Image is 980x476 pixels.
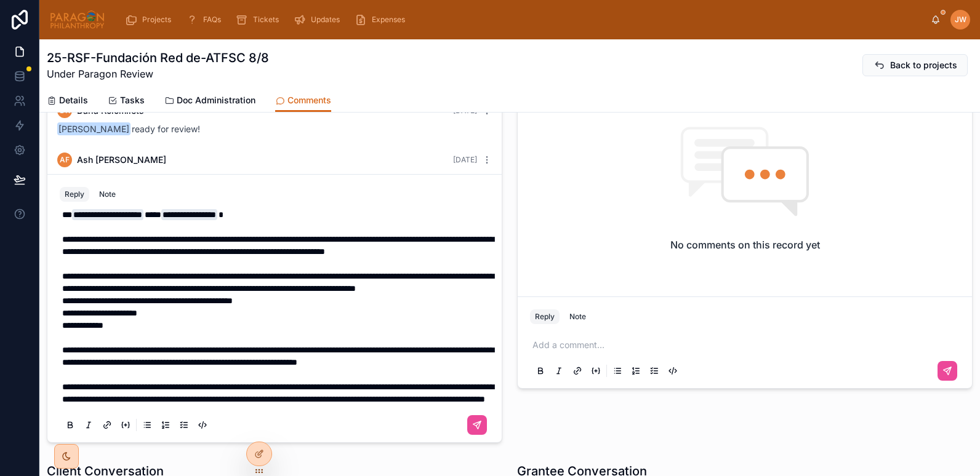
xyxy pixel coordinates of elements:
[203,15,221,25] span: FAQs
[57,122,131,135] span: [PERSON_NAME]
[77,154,166,166] span: Ash [PERSON_NAME]
[60,187,89,202] button: Reply
[59,94,88,106] span: Details
[287,94,331,106] span: Comments
[47,89,88,114] a: Details
[890,59,957,71] span: Back to projects
[569,312,586,322] div: Note
[232,9,287,31] a: Tickets
[99,189,116,199] div: Note
[955,15,966,25] span: JW
[142,15,171,25] span: Projects
[94,187,121,202] button: Note
[253,15,279,25] span: Tickets
[121,9,180,31] a: Projects
[182,9,230,31] a: FAQs
[49,10,105,30] img: App logo
[670,237,820,252] h2: No comments on this record yet
[311,15,340,25] span: Updates
[453,155,477,164] span: [DATE]
[372,15,405,25] span: Expenses
[530,309,560,324] button: Reply
[108,89,145,114] a: Tasks
[57,124,200,134] span: ready for review!
[60,155,70,165] span: AF
[47,66,269,81] span: Under Paragon Review
[164,89,255,114] a: Doc Administration
[275,89,331,113] a: Comments
[564,309,591,324] button: Note
[862,54,968,76] button: Back to projects
[47,49,269,66] h1: 25-RSF-Fundación Red de-ATFSC 8/8
[177,94,255,106] span: Doc Administration
[120,94,145,106] span: Tasks
[351,9,414,31] a: Expenses
[115,6,931,33] div: scrollable content
[290,9,348,31] a: Updates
